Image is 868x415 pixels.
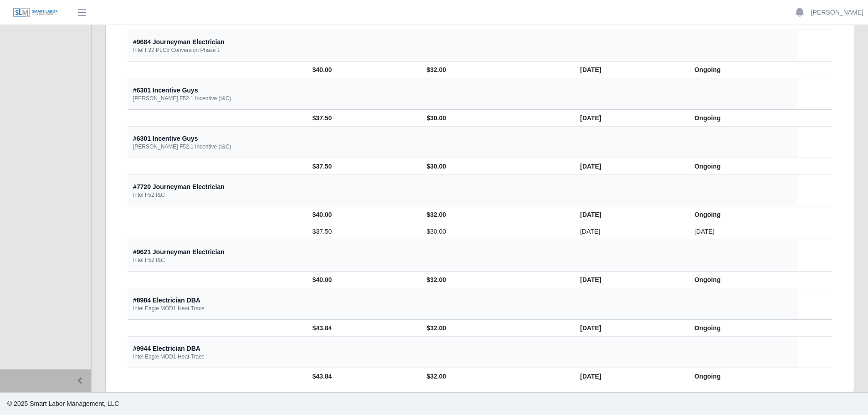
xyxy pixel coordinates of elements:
[307,320,420,337] td: $43.84
[419,320,573,337] td: $32.00
[307,110,420,127] td: $37.50
[573,272,687,288] td: [DATE]
[13,8,58,18] img: SLM Logo
[419,158,573,175] td: $30.00
[307,61,420,78] td: $40.00
[133,191,165,199] div: Intel F52 I&C
[687,206,797,223] td: Ongoing
[307,158,420,175] td: $37.50
[133,182,225,191] div: #7720 Journeyman Electrician
[7,400,119,407] span: © 2025 Smart Labor Management, LLC
[307,223,420,240] td: $37.50
[687,223,797,240] td: [DATE]
[133,353,205,360] div: Intel Eagle MOD1 Heat Trace
[133,46,220,54] div: Intel F22 PLC5 Conversion Phase 1
[307,206,420,223] td: $40.00
[573,223,687,240] td: [DATE]
[419,206,573,223] td: $32.00
[687,110,797,127] td: Ongoing
[307,368,420,385] td: $43.84
[133,37,225,46] div: #9684 Journeyman Electrician
[133,143,231,150] div: [PERSON_NAME] F52.1 Incentive (I&C)
[133,86,198,95] div: #6301 Incentive Guys
[133,296,200,305] div: #8984 Electrician DBA
[419,368,573,385] td: $32.00
[811,8,863,17] a: [PERSON_NAME]
[573,320,687,337] td: [DATE]
[687,158,797,175] td: Ongoing
[419,223,573,240] td: $30.00
[133,256,165,264] div: Intel F52 I&C
[133,344,200,353] div: #9944 Electrician DBA
[133,305,205,312] div: Intel Eagle MOD1 Heat Trace
[573,158,687,175] td: [DATE]
[687,368,797,385] td: Ongoing
[419,110,573,127] td: $30.00
[573,368,687,385] td: [DATE]
[133,247,225,256] div: #9621 Journeyman Electrician
[133,134,198,143] div: #6301 Incentive Guys
[307,272,420,288] td: $40.00
[687,272,797,288] td: Ongoing
[133,95,231,102] div: [PERSON_NAME] F52.1 Incentive (I&C)
[687,61,797,78] td: Ongoing
[419,61,573,78] td: $32.00
[573,61,687,78] td: [DATE]
[419,272,573,288] td: $32.00
[687,320,797,337] td: Ongoing
[573,110,687,127] td: [DATE]
[573,206,687,223] td: [DATE]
